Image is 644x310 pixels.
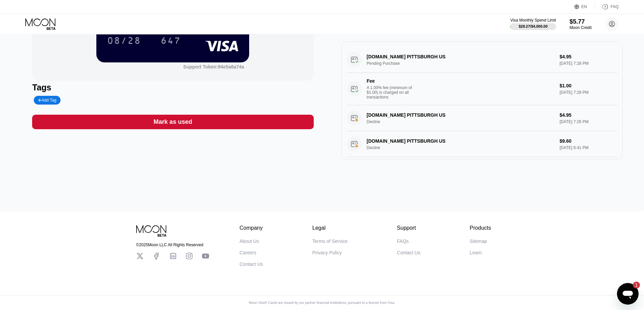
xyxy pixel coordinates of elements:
div: FAQs [397,238,409,244]
div: Support Token: 94e5a6a74a [183,64,244,69]
div: Add Tag [34,96,60,105]
div: Products [470,225,491,231]
iframe: Number of unread messages [626,282,640,288]
div: About Us [240,238,259,244]
div: Fee [367,78,414,84]
div: Privacy Policy [312,250,342,255]
div: Moon Credit [570,25,592,30]
div: Visa Monthly Spend Limit [510,18,556,23]
div: $28.27 / $4,000.00 [519,24,548,28]
div: $5.77 [570,18,592,25]
div: A 1.00% fee (minimum of $1.00) is charged on all transactions [367,85,418,100]
div: Terms of Service [312,238,348,244]
div: Contact Us [397,250,420,255]
div: Learn [470,250,482,255]
div: FeeA 1.00% fee (minimum of $1.00) is charged on all transactions$1.00[DATE] 7:28 PM [347,73,617,105]
div: EN [574,3,595,10]
div: EN [581,4,587,9]
div: © 2025 Moon LLC All Rights Reserved [136,243,209,247]
div: 08/28 [107,36,141,47]
div: Company [240,225,263,231]
div: Mark as used [32,115,313,129]
div: Careers [240,250,257,255]
div: Contact Us [240,261,263,267]
div: Legal [312,225,348,231]
div: [DATE] 7:28 PM [559,90,617,95]
div: Sitemap [470,238,487,244]
div: FAQ [611,4,619,9]
div: Support Token:94e5a6a74a [183,64,244,69]
div: $5.77Moon Credit [570,18,592,30]
div: Visa Monthly Spend Limit$28.27/$4,000.00 [510,18,556,30]
div: Mark as used [153,118,192,126]
div: Add Tag [38,98,56,103]
div: Tags [32,83,313,92]
div: 08/28 [102,32,146,49]
iframe: Button to launch messaging window, 1 unread message [617,283,639,305]
div: Moon Visa® Cards are issued by our partner financial institutions, pursuant to a license from Visa. [243,301,401,305]
div: 647 [161,36,181,47]
div: FAQ [595,3,619,10]
div: $1.00 [559,83,617,88]
div: Support [397,225,420,231]
div: 647 [156,32,186,49]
